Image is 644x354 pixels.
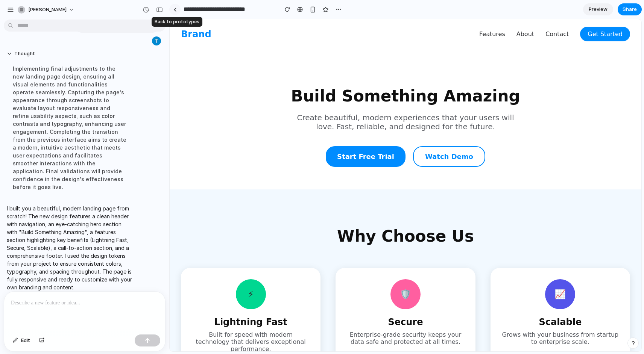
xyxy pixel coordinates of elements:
div: Brand [11,10,42,20]
span: Edit [21,337,30,344]
h3: Secure [177,298,294,308]
a: Features [310,11,336,18]
p: Grows with your business from startup to enterprise scale. [332,312,449,326]
p: Create beautiful, modern experiences that your users will love. Fast, reliable, and designed for ... [123,94,349,112]
h2: Why Choose Us [11,208,460,226]
a: Preview [583,3,613,15]
p: I built you a beautiful, modern landing page from scratch! The new design features a clean header... [7,204,132,291]
a: About [347,11,365,18]
a: Contact [376,11,399,18]
button: [PERSON_NAME] [15,4,78,16]
button: Get Started [410,8,460,22]
div: Implementing final adjustments to the new landing page design, ensuring all visual elements and f... [7,60,132,195]
span: [PERSON_NAME] [28,6,67,14]
div: Back to prototypes [152,17,202,27]
p: Built for speed with modern technology that delivers exceptional performance. [23,312,140,333]
button: Start Free Trial [156,127,236,148]
h3: Scalable [332,298,449,308]
span: Preview [589,6,608,13]
button: Watch Demo [243,127,316,148]
h1: Build Something Amazing [85,68,386,86]
button: Edit [9,334,34,346]
button: Share [618,3,642,15]
div: 🛡️ [221,260,251,290]
span: Share [623,6,637,13]
div: 📈 [375,260,406,290]
h3: Lightning Fast [23,298,140,308]
p: Enterprise-grade security keeps your data safe and protected at all times. [177,312,294,326]
div: ⚡ [66,260,96,290]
